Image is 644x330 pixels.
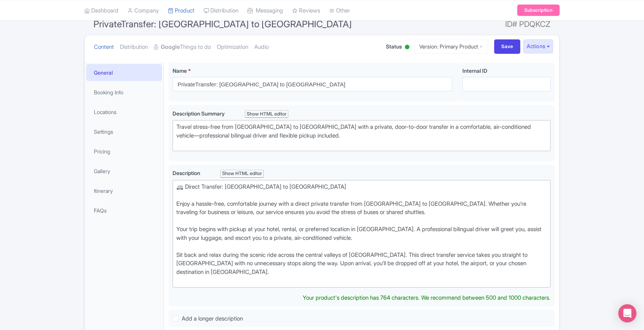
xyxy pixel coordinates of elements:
[494,39,521,54] input: Save
[462,67,487,74] span: Internal ID
[182,315,243,322] span: Add a longer description
[517,5,560,16] a: Subscription
[220,170,264,178] div: Show HTML editor
[93,19,352,30] span: PrivateTransfer: [GEOGRAPHIC_DATA] to [GEOGRAPHIC_DATA]
[176,183,547,285] div: 🚐 Direct Transfer: [GEOGRAPHIC_DATA] to [GEOGRAPHIC_DATA] Enjoy a hassle-free, comfortable journe...
[154,35,211,59] a: GoogleThings to do
[86,163,162,180] a: Gallery
[245,110,288,118] div: Show HTML editor
[386,42,402,50] span: Status
[217,35,248,59] a: Optimization
[86,202,162,219] a: FAQs
[403,42,411,53] div: Active
[86,103,162,120] a: Locations
[173,170,201,176] span: Description
[173,67,187,74] span: Name
[86,84,162,101] a: Booking Info
[254,35,269,59] a: Audio
[120,35,148,59] a: Distribution
[414,39,488,54] a: Version: Primary Product
[176,123,547,149] div: Travel stress-free from [GEOGRAPHIC_DATA] to [GEOGRAPHIC_DATA] with a private, door-to-door trans...
[505,17,551,32] span: ID# PDQKCZ
[94,35,114,59] a: Content
[86,143,162,160] a: Pricing
[303,294,551,302] div: Your product's description has 764 characters. We recommend between 500 and 1000 characters.
[86,182,162,199] a: Itinerary
[161,43,180,52] strong: Google
[86,123,162,140] a: Settings
[86,64,162,81] a: General
[618,304,636,322] div: Open Intercom Messenger
[173,110,226,117] span: Description Summary
[523,39,553,53] button: Actions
